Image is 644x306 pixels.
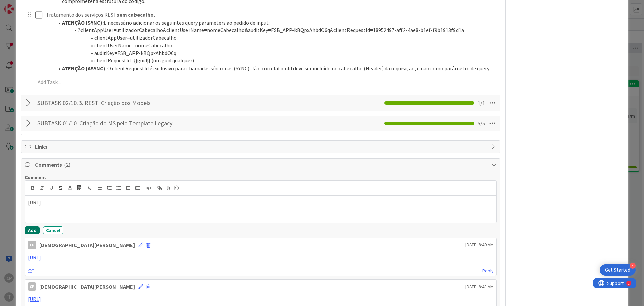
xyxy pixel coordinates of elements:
a: [URL] [28,296,41,302]
span: [DATE] 8:49 AM [465,241,494,248]
strong: ATENÇÃO (SYNC): [62,19,104,26]
p: [URL] [28,199,494,206]
li: clientAppUser=utilizadorCabecalho [54,34,495,42]
a: [URL] [28,254,41,261]
button: Add [25,226,40,234]
li: clientRequestId={{guid}} (um guid qualquer). [54,57,495,64]
span: 5 / 5 [478,119,485,127]
span: ( 2 ) [64,161,70,168]
div: CP [28,241,36,249]
div: Open Get Started checklist, remaining modules: 4 [600,264,636,276]
span: Comment [25,174,46,180]
div: Get Started [605,267,630,273]
div: [DEMOGRAPHIC_DATA][PERSON_NAME] [39,241,135,249]
strong: ATENÇÃO (ASYNC) [62,65,105,72]
div: CP [28,282,36,291]
span: 1 / 1 [478,99,485,107]
span: Comments [35,161,488,169]
span: Links [35,143,488,151]
span: Support [14,1,31,9]
span: [DATE] 8:48 AM [465,283,494,290]
input: Add Checklist... [35,117,186,129]
li: auditKey=ESB_APP-kBQpxAhbdO6q [54,49,495,57]
strong: sem cabecalho [117,11,154,18]
a: Reply [482,267,494,275]
div: 4 [630,263,636,269]
li: clientUserName=nomeCabecalho [54,42,495,49]
li: ?clientAppUser=utilizadorCabecalho&clientUserName=nomeCabecalho&auditKey=ESB_APP-kBQpxAhbdO6q&cli... [54,26,495,34]
p: Tratamento dos serviços REST , [46,11,495,19]
li: É necessário adicionar os seguintes query parameters ao pedido de input: [54,19,495,27]
button: Cancel [43,226,63,234]
input: Add Checklist... [35,97,186,109]
li: : O clientRequestId é exclusivo para chamadas síncronas (SYNC). Já o correlationId deve ser inclu... [54,64,495,72]
div: [DEMOGRAPHIC_DATA][PERSON_NAME] [39,282,135,291]
div: 1 [35,3,37,8]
